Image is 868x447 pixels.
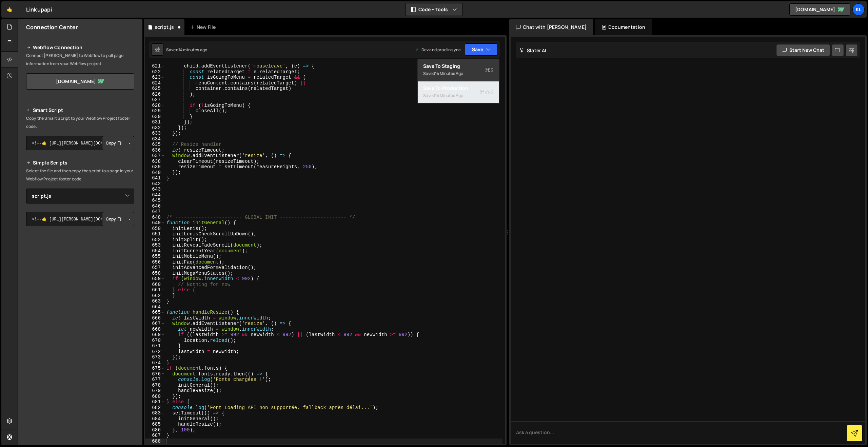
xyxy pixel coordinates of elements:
[145,209,165,215] div: 647
[145,159,165,164] div: 638
[26,167,134,183] p: Select the file and then copy the script to a page in your Webflow Project footer code.
[145,198,165,203] div: 645
[852,3,865,16] div: Kl
[145,80,165,86] div: 624
[26,159,134,167] h2: Simple Scripts
[145,92,165,97] div: 626
[595,19,652,35] div: Documentation
[145,75,165,80] div: 623
[145,242,165,248] div: 653
[102,212,134,226] div: Button group with nested dropdown
[102,136,134,150] div: Button group with nested dropdown
[435,93,463,98] div: 14 minutes ago
[423,92,494,100] div: Saved
[145,293,165,299] div: 662
[519,47,547,54] h2: Slater AI
[145,321,165,327] div: 667
[145,276,165,282] div: 659
[26,5,52,14] div: Linkupapi
[155,24,174,31] div: script.js
[145,131,165,136] div: 633
[145,394,165,400] div: 680
[423,63,494,70] div: Save to Staging
[145,410,165,416] div: 683
[102,212,125,226] button: Copy
[145,164,165,170] div: 639
[145,416,165,422] div: 684
[145,119,165,125] div: 631
[26,237,135,298] iframe: YouTube video player
[145,192,165,198] div: 644
[423,70,494,78] div: Saved
[145,97,165,103] div: 627
[190,24,218,31] div: New File
[145,327,165,332] div: 668
[145,181,165,187] div: 642
[145,354,165,360] div: 673
[145,148,165,153] div: 636
[145,433,165,439] div: 687
[145,63,165,69] div: 621
[145,69,165,75] div: 622
[145,377,165,383] div: 677
[145,226,165,232] div: 650
[145,332,165,338] div: 669
[145,231,165,237] div: 651
[145,422,165,427] div: 685
[145,271,165,276] div: 658
[509,19,593,35] div: Chat with [PERSON_NAME]
[145,248,165,254] div: 654
[26,43,134,52] h2: Webflow Connection
[418,59,499,81] button: Save to StagingS Saved14 minutes ago
[145,153,165,159] div: 637
[145,349,165,355] div: 672
[145,304,165,310] div: 664
[166,47,207,53] div: Saved
[26,73,134,90] a: [DOMAIN_NAME]
[145,259,165,265] div: 656
[145,175,165,181] div: 641
[26,52,134,68] p: Connect [PERSON_NAME] to Webflow to pull page information from your Webflow project
[145,338,165,344] div: 670
[145,254,165,259] div: 655
[145,383,165,388] div: 678
[485,67,494,74] span: S
[26,23,78,31] h2: Connection Center
[102,136,125,150] button: Copy
[145,142,165,148] div: 635
[145,86,165,92] div: 625
[418,81,499,103] button: Save to ProductionS Saved14 minutes ago
[145,427,165,433] div: 686
[145,287,165,293] div: 661
[145,136,165,142] div: 634
[26,106,134,114] h2: Smart Script
[145,371,165,377] div: 676
[145,282,165,288] div: 660
[26,136,134,150] textarea: <!--🤙 [URL][PERSON_NAME][DOMAIN_NAME]> <script>document.addEventListener("DOMContentLoaded", func...
[423,85,494,92] div: Save to Production
[435,71,463,76] div: 14 minutes ago
[178,47,207,53] div: 14 minutes ago
[145,439,165,444] div: 688
[145,388,165,394] div: 679
[145,187,165,192] div: 643
[145,343,165,349] div: 671
[145,298,165,304] div: 663
[26,114,134,131] p: Copy the Smart Script to your Webflow Project footer code.
[145,125,165,131] div: 632
[145,170,165,176] div: 640
[776,44,830,56] button: Start new chat
[145,265,165,271] div: 657
[406,3,462,16] button: Code + Tools
[145,237,165,243] div: 652
[465,43,498,56] button: Save
[145,315,165,321] div: 666
[1,1,18,18] a: 🤙
[145,203,165,209] div: 646
[145,366,165,371] div: 675
[145,399,165,405] div: 681
[145,215,165,220] div: 648
[26,212,134,226] textarea: <!--🤙 [URL][PERSON_NAME][DOMAIN_NAME]> <script>document.addEventListener("DOMContentLoaded", func...
[145,220,165,226] div: 649
[145,360,165,366] div: 674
